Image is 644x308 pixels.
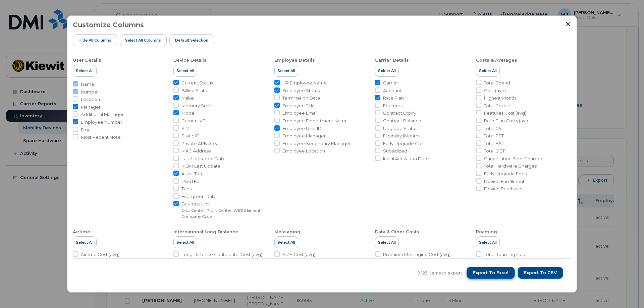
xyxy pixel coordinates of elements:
span: Long Distance Continental Cost (avg) [181,251,262,258]
span: Evergreen Date [181,193,217,200]
button: Select All [375,65,399,77]
button: Select all Columns [120,34,167,46]
span: Select All [277,240,295,245]
span: Employee Email [282,110,318,116]
span: Asset Tag [181,171,202,177]
span: Cancellation Fees Charged [484,156,544,162]
span: Select All [76,240,94,245]
span: Rate Plan Costs (avg) [484,118,530,124]
span: Employee Status [282,87,320,94]
span: Hide All Columns [78,38,111,43]
button: Export to CSV [518,267,563,279]
span: Name [81,81,94,87]
span: Select All [479,68,497,73]
button: Select All [173,236,197,248]
span: Billing Status [181,87,209,94]
span: Memory Size [181,103,210,109]
span: Export to Excel [473,270,508,276]
button: Select All [173,65,197,77]
button: Default Selection [169,34,214,46]
button: Select All [476,65,500,77]
span: Initial Activation Date [383,156,429,162]
div: Device Details [173,57,207,63]
div: Costs & Averages [476,57,517,63]
span: 9,123 items to export [418,270,462,276]
button: Select All [73,236,97,248]
div: Messaging [274,229,301,235]
span: Current Status [181,80,213,86]
span: MAC Address [181,148,211,154]
span: Employee Number [81,119,122,125]
span: SIM [181,125,190,132]
div: Data & Other Costs [375,229,419,235]
div: Carrier Details [375,57,409,63]
button: Export to Excel [467,267,515,279]
span: Model [181,110,196,116]
h3: Customize Columns [73,21,144,28]
span: Select All [479,240,497,245]
span: Last Upgraded Date [181,156,226,162]
span: Employee Secondary Manager [282,140,351,147]
span: Eligibility (Months) [383,133,422,139]
span: Select All [378,240,396,245]
span: Features [383,103,402,109]
span: Premium Messaging Cost (avg) [383,251,450,258]
span: Carrier [383,80,398,86]
div: Airtime [73,229,90,235]
span: Select all Columns [125,38,161,43]
span: Business Unit [181,201,269,207]
span: Employee Department Name [282,118,348,124]
span: Employee Manager [282,133,326,139]
span: Total HST [484,140,504,147]
span: Early Upgrade Cost [383,140,425,147]
span: Most Recent Note [81,134,121,140]
span: Carrier IMEI [181,118,206,124]
span: Total Hardware Charges [484,163,537,169]
span: Features Cost (avg) [484,110,526,116]
span: Termination Date [282,95,320,101]
button: Select All [73,65,97,77]
span: Highest Month [484,95,516,101]
span: Number [81,89,99,95]
span: Total GST [484,125,504,132]
span: Used For [181,178,201,185]
span: Total Roaming Cost [484,251,526,258]
span: Select All [176,240,194,245]
span: Private APN Area [181,140,219,147]
button: Hide All Columns [73,34,117,46]
span: Device Purchase [484,186,521,192]
span: Contract Expiry [383,110,416,116]
span: Static IP [181,133,199,139]
button: Close [565,21,571,27]
small: Cost Center, Profit Center, WBS Element, Company Code [181,208,262,219]
span: Early Upgrade Fees [484,171,527,177]
span: Airtime Cost (avg) [81,251,119,258]
span: Email [81,127,93,133]
span: Subsidized [383,148,407,154]
span: Device Enrollment [484,178,525,185]
span: Select All [176,68,194,73]
span: Total PST [484,133,504,139]
button: Select All [274,65,298,77]
span: Total Spend [484,80,510,86]
div: Roaming [476,229,497,235]
div: International Long Distance [173,229,238,235]
span: Employee Title [282,103,315,109]
span: Total Credits [484,103,511,109]
button: Select All [274,236,298,248]
span: Total QST [484,148,505,154]
span: SMS Cost (avg) [282,251,315,258]
span: Additional Manager [81,111,124,118]
span: Manager [81,104,101,110]
iframe: Messenger Launcher [615,279,639,303]
span: Location [81,96,100,103]
span: Cost (avg) [484,87,506,94]
button: Select All [375,236,399,248]
button: Select All [476,236,500,248]
div: User Details [73,57,101,63]
span: Contract Balance [383,118,421,124]
span: Account [383,87,401,94]
span: Make [181,95,194,101]
span: Upgrade Status [383,125,417,132]
span: MDM Last Update [181,163,221,169]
